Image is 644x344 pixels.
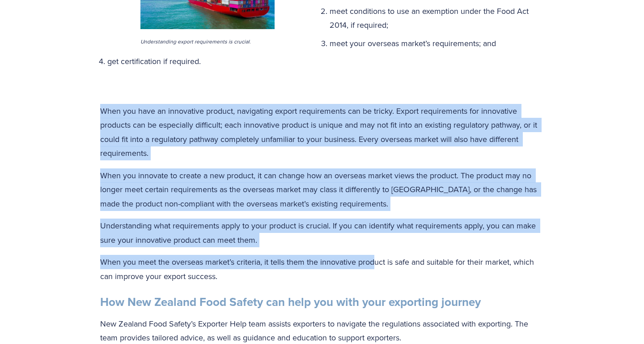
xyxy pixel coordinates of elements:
p: When you meet the overseas market’s criteria, it tells them the innovative product is safe and su... [100,255,544,283]
em: Understanding export requirements is crucial [140,38,250,45]
p: meet your overseas market’s requirements; and [107,36,544,51]
p: When you innovate to create a new product, it can change how an overseas market views the product... [100,168,544,211]
strong: How New Zealand Food Safety can help you with your exporting journey [100,293,481,310]
p: When you have an innovative product, navigating export requirements can be tricky. Export require... [100,76,544,160]
p: Understanding what requirements apply to your product is crucial. If you can identify what requir... [100,219,544,247]
p: get certification if required. [107,54,544,69]
p: meet conditions to use an exemption under the Food Act 2014, if required; [107,4,544,32]
p: . [140,37,275,46]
